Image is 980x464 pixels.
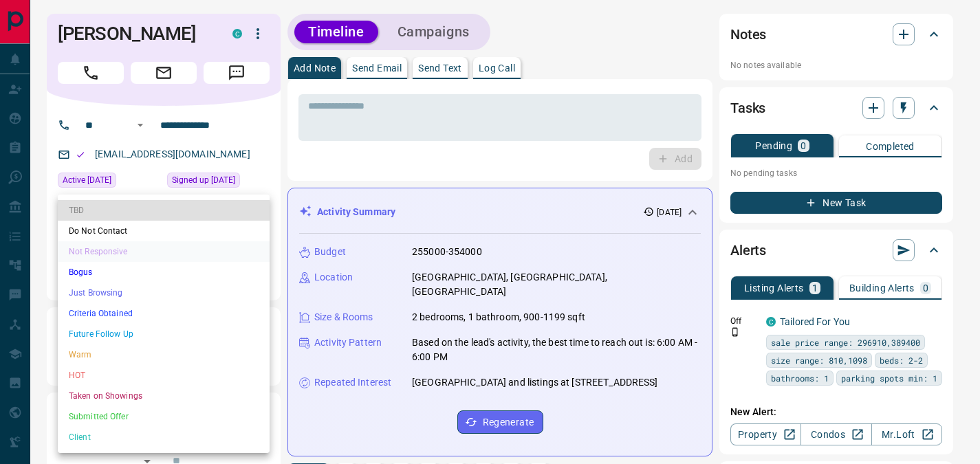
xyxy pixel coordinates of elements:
[58,386,270,406] li: Taken on Showings
[58,200,270,221] li: TBD
[58,221,270,241] li: Do Not Contact
[58,427,270,448] li: Client
[58,406,270,427] li: Submitted Offer
[58,344,270,365] li: Warm
[58,324,270,344] li: Future Follow Up
[58,365,270,386] li: HOT
[58,262,270,283] li: Bogus
[58,283,270,303] li: Just Browsing
[58,303,270,324] li: Criteria Obtained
